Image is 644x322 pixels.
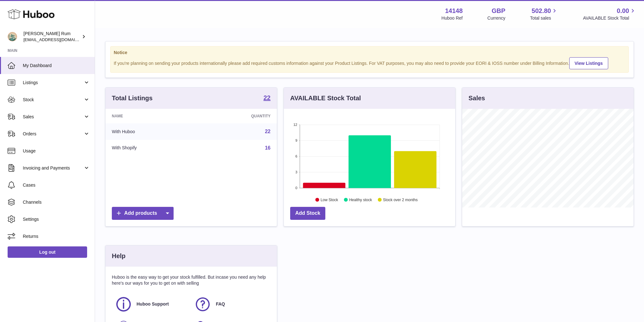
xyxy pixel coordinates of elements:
[23,148,90,154] span: Usage
[23,182,90,188] span: Cases
[105,123,198,140] td: With Huboo
[137,301,169,307] span: Huboo Support
[216,301,225,307] span: FAQ
[295,170,297,174] text: 3
[23,165,83,171] span: Invoicing and Payments
[23,131,83,137] span: Orders
[295,154,297,158] text: 6
[23,37,93,42] span: [EMAIL_ADDRESS][DOMAIN_NAME]
[23,97,83,103] span: Stock
[349,198,372,202] text: Healthy stock
[114,56,625,69] div: If you're planning on sending your products internationally please add required customs informati...
[488,15,506,21] div: Currency
[264,95,271,102] a: 22
[112,274,271,286] p: Huboo is the easy way to get your stock fulfilled. But incase you need any help here's our ways f...
[23,63,90,69] span: My Dashboard
[23,31,80,43] div: [PERSON_NAME] Rum
[321,198,338,202] text: Low Stock
[383,198,418,202] text: Stock over 2 months
[293,123,297,127] text: 12
[530,15,558,21] span: Total sales
[112,94,153,102] h3: Total Listings
[530,7,558,21] a: 502.80 Total sales
[442,15,463,21] div: Huboo Ref
[194,296,267,313] a: FAQ
[532,7,551,15] span: 502.80
[23,80,83,86] span: Listings
[295,139,297,142] text: 9
[8,32,17,41] img: mail@bartirum.wales
[265,129,271,134] a: 22
[23,199,90,205] span: Channels
[583,15,636,21] span: AVAILABLE Stock Total
[617,7,629,15] span: 0.00
[23,114,83,120] span: Sales
[583,7,636,21] a: 0.00 AVAILABLE Stock Total
[264,95,271,101] strong: 22
[469,94,485,102] h3: Sales
[23,216,90,222] span: Settings
[114,50,625,56] strong: Notice
[492,7,505,15] strong: GBP
[112,207,174,220] a: Add products
[105,109,198,123] th: Name
[198,109,277,123] th: Quantity
[569,57,608,69] a: View Listings
[290,94,361,102] h3: AVAILABLE Stock Total
[290,207,325,220] a: Add Stock
[105,140,198,156] td: With Shopify
[23,233,90,239] span: Returns
[115,296,188,313] a: Huboo Support
[8,246,87,258] a: Log out
[295,186,297,190] text: 0
[265,145,271,151] a: 16
[445,7,463,15] strong: 14148
[112,252,125,260] h3: Help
